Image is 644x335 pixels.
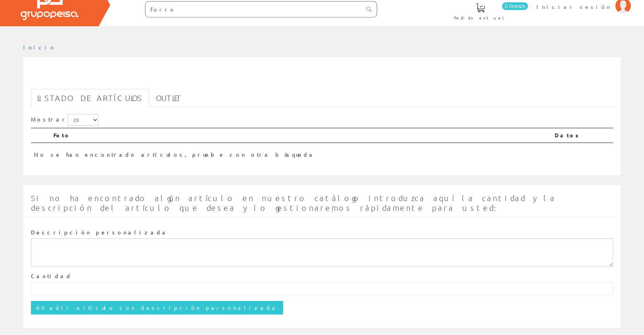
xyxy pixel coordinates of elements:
span: Si no ha encontrado algún artículo en nuestro catálogo introduzca aquí la cantidad y la descripci... [31,193,556,212]
select: Mostrar [68,114,99,126]
a: Outlet [150,89,188,107]
th: Foto [50,128,552,143]
label: Cantidad [31,272,72,280]
span: 0 línea/s [502,2,528,10]
span: Pedido actual [454,14,507,22]
th: Datos [552,128,613,143]
input: Buscar ... [145,2,362,17]
span: Iniciar sesión [536,3,612,10]
label: Descripción personalizada [31,229,168,236]
a: Inicio [23,44,56,51]
a: Listado de artículos [31,89,149,107]
input: Añadir artículo con descripción personalizada [31,301,283,314]
label: Mostrar [31,114,99,126]
h1: [PERSON_NAME] [31,70,613,85]
td: No se han encontrado artículos, pruebe con otra búsqueda [31,143,552,162]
